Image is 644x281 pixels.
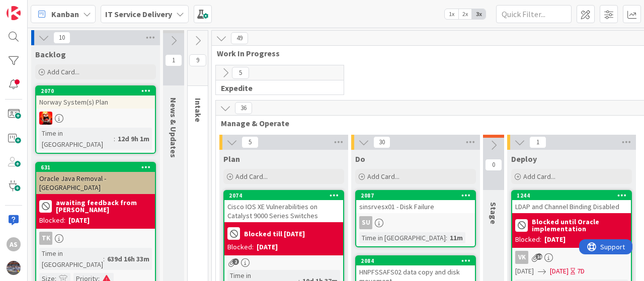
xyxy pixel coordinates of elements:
span: 5 [242,136,259,148]
div: [DATE] [544,234,566,245]
input: Quick Filter... [496,5,572,23]
div: 2087 [356,191,475,200]
div: 1244LDAP and Channel Binding Disabled [512,191,631,213]
span: 10 [536,253,542,260]
span: Expedite [221,83,331,93]
div: Time in [GEOGRAPHIC_DATA] [359,232,446,243]
div: SU [356,216,475,229]
div: TK [36,232,155,245]
div: VK [515,251,528,264]
span: 49 [231,32,248,44]
span: 36 [235,102,252,114]
div: [DATE] [257,242,278,252]
div: 2084 [361,257,475,264]
div: 1244 [517,192,631,199]
div: AS [7,237,21,251]
span: 1 [529,136,546,148]
span: Add Card... [523,172,555,181]
div: sinsrvesx01 - Disk Failure [356,200,475,213]
span: 5 [232,67,249,79]
span: 2x [458,9,472,19]
span: Add Card... [235,172,268,181]
span: [DATE] [515,266,534,276]
div: Blocked: [39,215,65,226]
span: News & Updates [169,98,179,158]
div: 2070 [41,87,155,95]
div: Cisco IOS XE Vulnerabilities on Catalyst 9000 Series Switches [224,200,343,222]
b: Blocked until Oracle implementation [532,218,628,232]
span: 9 [189,54,206,66]
div: 631Oracle Java Removal - [GEOGRAPHIC_DATA] [36,163,155,194]
div: Time in [GEOGRAPHIC_DATA] [39,248,103,270]
div: 631 [41,164,155,171]
span: Plan [223,154,240,164]
span: 0 [485,159,502,171]
span: 30 [373,136,390,148]
div: 7D [577,266,585,276]
span: : [446,232,447,243]
b: Blocked till [DATE] [244,230,305,237]
div: VK [512,251,631,264]
span: [DATE] [550,266,569,276]
b: IT Service Delivery [105,9,172,19]
div: 2087 [361,192,475,199]
span: 1 [165,54,182,66]
div: Oracle Java Removal - [GEOGRAPHIC_DATA] [36,172,155,194]
div: 2084 [356,256,475,265]
div: LDAP and Channel Binding Disabled [512,200,631,213]
span: Intake [193,98,203,122]
div: 2087sinsrvesx01 - Disk Failure [356,191,475,213]
span: : [114,133,115,144]
div: VN [36,112,155,125]
div: 11m [447,232,465,243]
div: [DATE] [68,215,90,226]
div: Blocked: [227,242,254,252]
div: 631 [36,163,155,172]
div: TK [39,232,52,245]
div: 2074 [229,192,343,199]
img: VN [39,112,52,125]
div: 12d 9h 1m [115,133,152,144]
span: Add Card... [47,67,79,76]
span: 3x [472,9,486,19]
div: Norway System(s) Plan [36,96,155,109]
div: 2074Cisco IOS XE Vulnerabilities on Catalyst 9000 Series Switches [224,191,343,222]
span: Deploy [511,154,537,164]
img: avatar [7,261,21,275]
span: 10 [53,32,70,44]
span: Kanban [51,8,79,20]
div: 2070 [36,86,155,96]
div: Time in [GEOGRAPHIC_DATA] [39,128,114,150]
span: Add Card... [367,172,399,181]
span: Do [355,154,365,164]
img: Visit kanbanzone.com [7,6,21,20]
div: Blocked: [515,234,541,245]
div: 1244 [512,191,631,200]
span: 2 [232,258,239,265]
span: 1x [445,9,458,19]
div: 639d 16h 33m [105,253,152,264]
div: 2074 [224,191,343,200]
span: Backlog [35,49,66,59]
span: : [103,253,105,264]
span: Stage [489,202,499,224]
b: awaiting feedback from [PERSON_NAME] [56,199,152,213]
div: SU [359,216,372,229]
span: Support [21,2,46,14]
div: 2070Norway System(s) Plan [36,86,155,109]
